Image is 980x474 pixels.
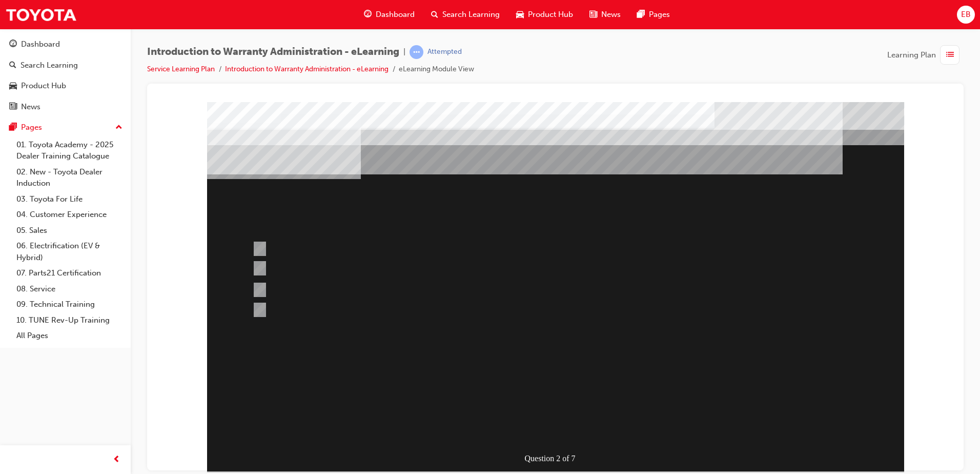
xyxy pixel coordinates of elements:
a: All Pages [12,328,127,344]
div: Attempted [427,47,462,57]
button: Pages [4,118,127,137]
span: Search Learning [442,9,500,21]
div: Product Hub [21,80,66,92]
a: 01. Toyota Academy - 2025 Dealer Training Catalogue [12,137,127,164]
a: 09. Technical Training [12,297,127,312]
span: Pages [649,9,670,21]
span: search-icon [431,8,438,21]
a: 06. Electrification (EV & Hybrid) [12,238,127,265]
div: Dashboard [21,38,60,50]
span: learningRecordVerb_ATTEMPT-icon [410,45,423,59]
a: search-iconSearch Learning [423,4,508,25]
span: list-icon [946,49,954,62]
a: Search Learning [4,56,127,75]
a: 10. TUNE Rev-Up Training [12,312,127,328]
div: Search Learning [21,60,78,71]
span: Learning Plan [887,49,936,61]
span: Introduction to Warranty Administration - eLearning [147,46,399,58]
a: 03. Toyota For Life [12,191,127,207]
span: pages-icon [9,123,17,132]
span: news-icon [589,8,597,21]
div: Multiple Choice Quiz [52,369,749,397]
a: car-iconProduct Hub [508,4,581,25]
a: news-iconNews [581,4,629,25]
a: News [4,97,127,116]
span: pages-icon [637,8,645,21]
span: | [403,46,405,58]
span: Product Hub [528,9,573,21]
span: prev-icon [113,453,120,466]
span: car-icon [516,8,524,21]
span: up-icon [115,121,122,134]
span: news-icon [9,103,17,112]
span: News [601,9,621,21]
button: EB [957,6,975,24]
a: Dashboard [4,35,127,54]
a: Product Hub [4,76,127,95]
span: car-icon [9,82,17,91]
img: Trak [5,3,77,26]
span: guage-icon [9,40,17,49]
a: 08. Service [12,281,127,297]
span: Dashboard [376,9,415,21]
a: Introduction to Warranty Administration - eLearning [225,65,389,73]
a: pages-iconPages [629,4,678,25]
a: guage-iconDashboard [356,4,423,25]
div: Pages [21,122,42,133]
a: 07. Parts21 Certification [12,265,127,281]
div: News [21,101,40,113]
a: 02. New - Toyota Dealer Induction [12,164,127,191]
button: Learning Plan [887,45,964,65]
a: Service Learning Plan [147,65,215,73]
span: EB [961,9,971,21]
button: DashboardSearch LearningProduct HubNews [4,33,127,118]
a: 05. Sales [12,223,127,239]
span: search-icon [9,61,16,70]
a: 04. Customer Experience [12,207,127,223]
li: eLearning Module View [399,64,474,75]
span: guage-icon [364,8,372,21]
